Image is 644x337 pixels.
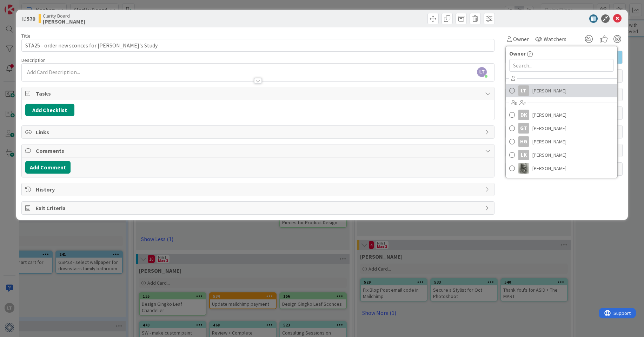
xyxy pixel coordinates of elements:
span: [PERSON_NAME] [532,85,566,96]
span: Support [15,1,32,9]
span: Clarity Board [43,13,85,19]
a: DK[PERSON_NAME] [506,108,617,122]
span: [PERSON_NAME] [532,110,566,120]
a: LK[PERSON_NAME] [506,148,617,162]
span: LT [477,67,487,77]
b: [PERSON_NAME] [43,19,85,24]
input: type card name here... [21,39,494,52]
span: Watchers [544,35,566,43]
button: Add Comment [25,161,71,174]
a: GT[PERSON_NAME] [506,122,617,135]
b: 570 [27,15,35,22]
span: [PERSON_NAME] [532,163,566,174]
a: HG[PERSON_NAME] [506,135,617,148]
span: [PERSON_NAME] [532,123,566,134]
span: History [36,185,482,194]
span: Comments [36,147,482,155]
div: GT [518,123,529,134]
span: [PERSON_NAME] [532,150,566,160]
span: [PERSON_NAME] [532,136,566,147]
div: HG [518,136,529,147]
button: Add Checklist [25,104,74,116]
div: DK [518,110,529,120]
input: Search... [509,59,614,72]
span: Owner [509,49,526,58]
label: Title [21,33,31,39]
span: Owner [513,35,529,43]
div: LT [518,85,529,96]
img: PA [518,163,529,174]
span: Exit Criteria [36,204,482,212]
a: PA[PERSON_NAME] [506,162,617,175]
span: Tasks [36,89,482,98]
span: ID [21,14,35,23]
a: LT[PERSON_NAME] [506,84,617,97]
span: Links [36,128,482,136]
div: LK [518,150,529,160]
span: Description [21,57,46,63]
